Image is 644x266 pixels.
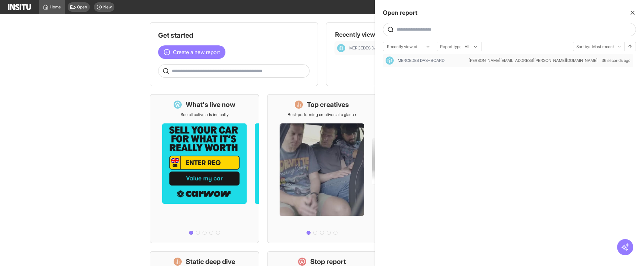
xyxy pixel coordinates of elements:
[440,44,463,49] span: Report type:
[469,58,598,63] span: [PERSON_NAME][EMAIL_ADDRESS][PERSON_NAME][DOMAIN_NAME]
[386,56,394,65] div: Dashboard
[383,8,418,17] h3: Open report
[576,44,590,49] span: Sort by:
[602,58,631,63] div: 12-Aug-2025 09:04
[398,58,444,63] span: MERCEDES DASHBOARD
[602,58,631,63] span: 36 seconds ago
[398,58,466,63] span: MERCEDES DASHBOARD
